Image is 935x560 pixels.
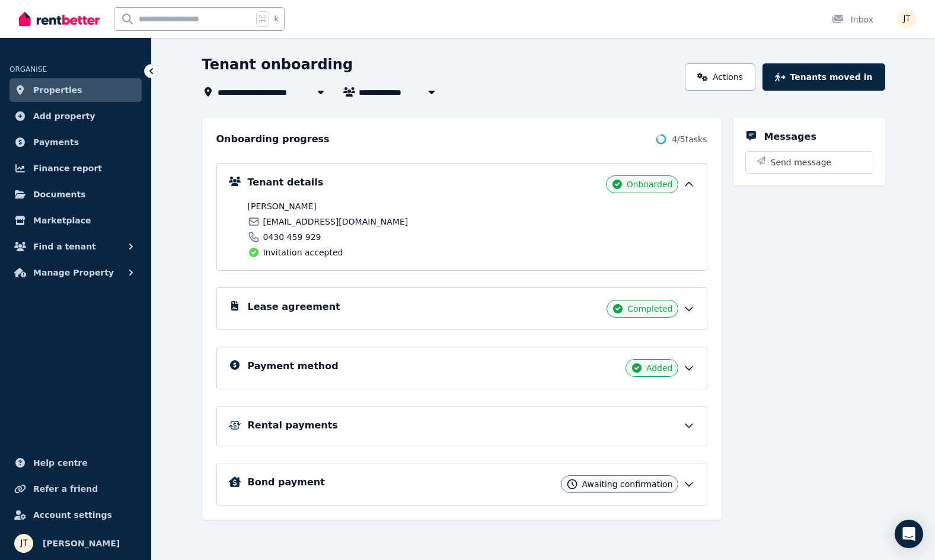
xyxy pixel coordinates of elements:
a: Finance report [9,156,142,180]
span: Marketplace [33,213,91,228]
img: Jamie Taylor [14,534,33,553]
a: Help centre [9,451,142,475]
span: Find a tenant [33,239,96,254]
span: Finance report [33,161,102,175]
span: 4 / 5 tasks [672,133,707,145]
div: Inbox [832,14,873,25]
span: Account settings [33,508,112,522]
h1: Tenant onboarding [202,55,353,74]
span: [PERSON_NAME] [248,200,468,212]
span: k [274,14,278,24]
span: Refer a friend [33,482,98,496]
div: Open Intercom Messenger [895,520,923,548]
span: 0430 459 929 [263,231,321,243]
span: ORGANISE [9,65,47,73]
span: Send message [771,156,832,168]
a: Account settings [9,503,142,527]
span: Help centre [33,456,88,470]
a: Actions [685,63,755,91]
img: Jamie Taylor [897,9,916,28]
button: Tenants moved in [762,63,885,91]
span: Completed [627,303,672,315]
h5: Lease agreement [248,300,340,314]
span: Payments [33,135,79,149]
img: RentBetter [19,10,100,28]
a: Refer a friend [9,477,142,501]
button: Manage Property [9,261,142,284]
button: Find a tenant [9,235,142,258]
img: Bond Details [229,476,241,487]
h5: Tenant details [248,175,324,190]
a: Payments [9,130,142,154]
a: Properties [9,78,142,102]
span: Awaiting confirmation [582,478,672,490]
h5: Messages [764,130,816,144]
img: Rental Payments [229,421,241,430]
h5: Payment method [248,359,339,373]
span: Invitation accepted [263,247,343,258]
span: Documents [33,187,86,201]
span: Properties [33,83,82,97]
span: Add property [33,109,95,123]
a: Marketplace [9,209,142,232]
span: [PERSON_NAME] [43,536,120,551]
a: Documents [9,183,142,206]
h5: Bond payment [248,475,325,489]
a: Add property [9,104,142,128]
span: Manage Property [33,265,114,280]
span: Added [646,362,673,374]
h5: Rental payments [248,418,338,433]
span: [EMAIL_ADDRESS][DOMAIN_NAME] [263,216,409,228]
h2: Onboarding progress [216,132,330,146]
button: Send message [746,152,873,173]
span: Onboarded [627,178,673,190]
